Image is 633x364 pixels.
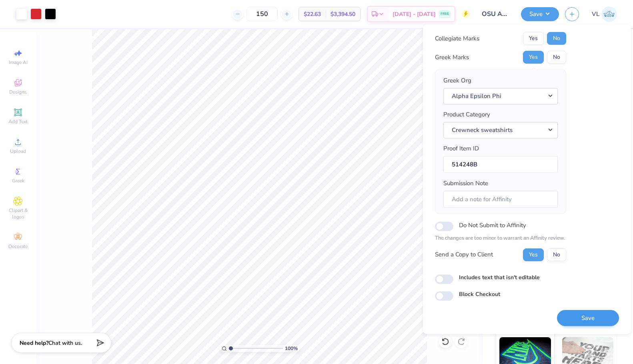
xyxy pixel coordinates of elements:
button: No [547,51,566,64]
button: No [547,32,566,45]
button: Yes [523,51,544,64]
label: Submission Note [443,179,488,188]
button: Alpha Epsilon Phi [443,88,558,104]
span: Clipart & logos [4,207,32,220]
button: Save [521,7,559,21]
img: Vincent Lloyd Laurel [601,6,617,22]
div: Collegiate Marks [435,34,479,43]
button: No [547,248,566,261]
input: Add a note for Affinity [443,191,558,208]
label: Block Checkout [459,290,500,298]
span: $3,394.50 [331,10,355,18]
input: Untitled Design [476,6,515,22]
label: Product Category [443,110,490,119]
span: VL [592,10,599,19]
span: 100 % [285,345,298,352]
strong: Need help? [20,339,48,347]
label: Greek Org [443,76,471,85]
button: Save [557,310,619,326]
p: The changes are too minor to warrant an Affinity review. [435,234,566,242]
button: Yes [523,248,544,261]
div: Greek Marks [435,53,469,62]
span: Add Text [8,118,28,125]
input: – – [246,7,278,21]
span: Designs [9,89,27,95]
span: Image AI [9,59,28,66]
span: $22.63 [304,10,321,18]
label: Includes text that isn't editable [459,273,540,282]
button: Crewneck sweatshirts [443,122,558,138]
label: Proof Item ID [443,144,479,153]
span: Upload [10,148,26,154]
button: Yes [523,32,544,45]
label: Do Not Submit to Affinity [459,220,526,230]
span: FREE [441,11,449,17]
a: VL [592,6,617,22]
span: Decorate [8,243,28,250]
span: [DATE] - [DATE] [393,10,436,18]
span: Greek [12,178,24,184]
span: Chat with us. [48,339,82,347]
div: Send a Copy to Client [435,250,493,259]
